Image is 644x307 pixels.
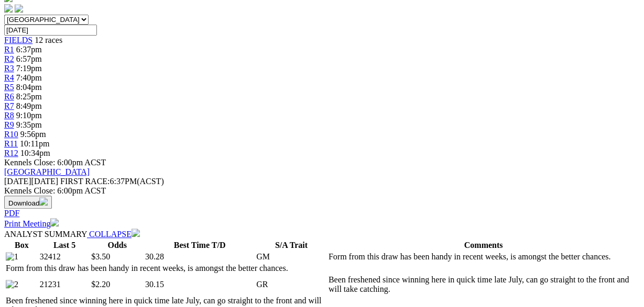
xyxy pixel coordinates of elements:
span: 7:40pm [16,73,42,82]
img: facebook.svg [4,4,13,13]
td: 32412 [39,252,90,262]
button: Download [4,196,52,209]
a: R2 [4,54,14,63]
img: 2 [6,280,18,289]
img: 1 [6,252,18,261]
td: GM [256,252,327,262]
a: Print Meeting [4,219,59,228]
th: S/A Trait [256,240,327,251]
img: printer.svg [50,218,59,226]
a: R12 [4,149,18,157]
span: 8:25pm [16,92,42,101]
span: 8:04pm [16,83,42,92]
div: ANALYST SUMMARY [4,229,640,239]
input: Select date [4,25,97,36]
a: PDF [4,209,19,218]
span: $3.50 [91,252,110,261]
img: chevron-down-white.svg [132,229,140,237]
span: 6:57pm [16,54,42,63]
span: 10:11pm [20,139,49,148]
a: COLLAPSE [87,230,140,238]
span: FIRST RACE: [60,177,110,186]
a: FIELDS [4,36,32,44]
a: R8 [4,111,14,120]
span: 6:37PM(ACST) [60,177,164,186]
td: Form from this draw has been handy in recent weeks, is amongst the better chances. [328,252,639,262]
span: 9:35pm [16,120,42,129]
a: R1 [4,45,14,54]
span: 9:56pm [20,130,46,139]
td: Form from this draw has been handy in recent weeks, is amongst the better chances. [5,263,327,274]
span: 8:49pm [16,101,42,110]
td: 30.28 [145,252,255,262]
td: 21231 [39,275,90,294]
a: R4 [4,73,14,82]
a: R9 [4,120,14,129]
img: download.svg [39,197,48,206]
a: R7 [4,101,14,110]
span: Kennels Close: 6:00pm ACST [4,158,106,167]
span: [DATE] [4,177,31,186]
th: Odds [91,240,144,251]
th: Comments [328,240,639,251]
div: Kennels Close: 6:00pm ACST [4,186,640,196]
a: R11 [4,139,18,148]
th: Last 5 [39,240,90,251]
span: 9:10pm [16,111,42,120]
a: R6 [4,92,14,101]
span: [DATE] [4,177,58,186]
th: Box [5,240,38,251]
span: 7:19pm [16,64,42,73]
td: 30.15 [145,275,255,294]
div: Download [4,209,640,218]
a: R5 [4,83,14,92]
a: R10 [4,130,18,139]
th: Best Time T/D [145,240,255,251]
span: 10:34pm [20,149,50,157]
a: R3 [4,64,14,73]
span: 6:37pm [16,45,42,54]
span: $2.20 [91,280,110,289]
img: twitter.svg [15,4,23,13]
a: [GEOGRAPHIC_DATA] [4,167,90,176]
td: Been freshened since winning here in quick time late July, can go straight to the front and will ... [328,275,639,294]
span: COLLAPSE [89,230,132,238]
span: 12 races [35,36,62,44]
td: GR [256,275,327,294]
